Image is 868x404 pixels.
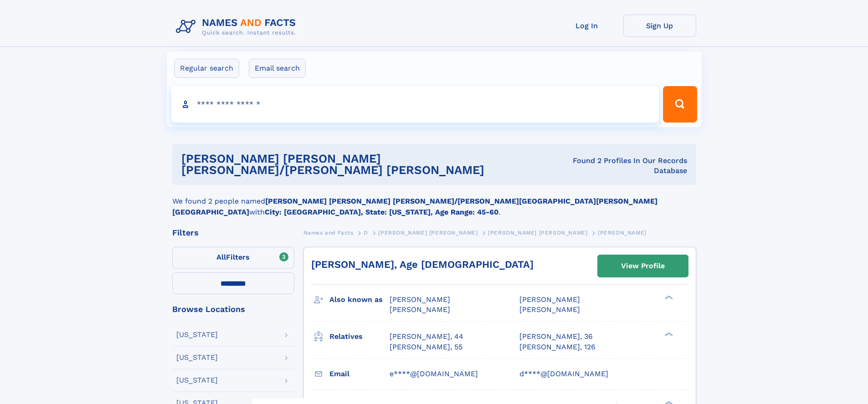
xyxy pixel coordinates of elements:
[519,332,593,342] a: [PERSON_NAME], 36
[174,59,239,78] label: Regular search
[216,253,226,261] span: All
[550,15,623,37] a: Log In
[172,197,657,216] b: [PERSON_NAME] [PERSON_NAME] [PERSON_NAME]/[PERSON_NAME][GEOGRAPHIC_DATA][PERSON_NAME][GEOGRAPHIC_...
[172,185,696,218] div: We found 2 people named with .
[303,227,354,238] a: Names and Facts
[329,329,390,344] h3: Relatives
[171,86,659,123] input: search input
[172,305,294,313] div: Browse Locations
[364,227,368,238] a: D
[598,230,647,236] span: [PERSON_NAME]
[663,332,673,338] div: ❯
[519,342,596,352] a: [PERSON_NAME], 126
[519,295,580,304] span: [PERSON_NAME]
[265,208,498,216] b: City: [GEOGRAPHIC_DATA], State: [US_STATE], Age Range: 45-60
[663,86,697,123] button: Search Button
[311,259,534,270] a: [PERSON_NAME], Age [DEMOGRAPHIC_DATA]
[378,230,478,236] span: [PERSON_NAME] [PERSON_NAME]
[172,229,294,237] div: Filters
[176,331,218,338] div: [US_STATE]
[172,15,303,39] img: Logo Names and Facts
[621,256,665,276] div: View Profile
[663,295,673,301] div: ❯
[329,292,390,307] h3: Also known as
[390,295,450,304] span: [PERSON_NAME]
[176,354,218,361] div: [US_STATE]
[519,305,580,314] span: [PERSON_NAME]
[623,15,696,37] a: Sign Up
[488,227,587,238] a: [PERSON_NAME] [PERSON_NAME]
[176,377,218,384] div: [US_STATE]
[390,342,462,352] a: [PERSON_NAME], 55
[390,332,463,342] a: [PERSON_NAME], 44
[488,230,587,236] span: [PERSON_NAME] [PERSON_NAME]
[364,230,368,236] span: D
[598,255,688,277] a: View Profile
[571,156,687,176] div: Found 2 Profiles In Our Records Database
[390,305,450,314] span: [PERSON_NAME]
[329,366,390,382] h3: Email
[378,227,478,238] a: [PERSON_NAME] [PERSON_NAME]
[249,59,306,78] label: Email search
[172,247,294,269] label: Filters
[181,153,571,176] h1: [PERSON_NAME] [PERSON_NAME] [PERSON_NAME]/[PERSON_NAME] [PERSON_NAME]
